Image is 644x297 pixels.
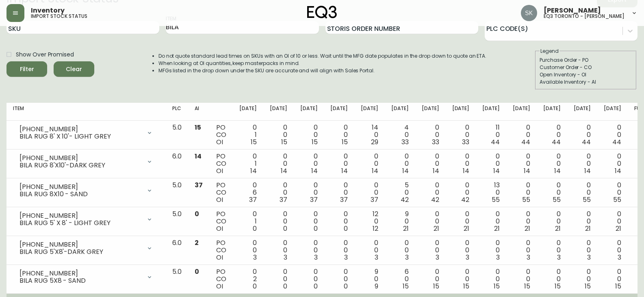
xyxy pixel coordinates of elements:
[158,67,487,74] li: MFGs listed in the drop down under the SKU are accurate and will align with Sales Portal.
[540,78,632,86] div: Available Inventory - AI
[300,268,318,290] div: 0 0
[540,48,559,55] legend: Legend
[422,182,439,204] div: 0 0
[216,224,223,233] span: OI
[270,268,287,290] div: 0 0
[166,236,188,265] td: 6.0
[20,162,141,169] div: BILA RUG 8'X10'-DARK GREY
[249,195,257,204] span: 37
[618,253,621,262] span: 3
[597,103,628,121] th: [DATE]
[361,210,378,232] div: 12 0
[314,253,318,262] span: 3
[544,14,624,19] h5: eq3 toronto - [PERSON_NAME]
[402,166,409,176] span: 14
[312,137,318,147] span: 15
[433,166,439,176] span: 14
[521,137,530,147] span: 44
[555,282,561,291] span: 15
[270,182,287,204] div: 0 0
[431,195,439,204] span: 42
[513,210,530,232] div: 0 0
[506,103,537,121] th: [DATE]
[195,152,202,161] span: 14
[314,224,318,233] span: 0
[391,239,409,261] div: 0 0
[604,210,621,232] div: 0 0
[574,210,591,232] div: 0 0
[216,153,226,175] div: PO CO
[216,195,223,204] span: OI
[361,182,378,204] div: 0 0
[401,195,409,204] span: 42
[540,71,632,78] div: Open Inventory - OI
[375,253,378,262] span: 3
[463,166,469,176] span: 14
[493,166,500,176] span: 14
[540,64,632,71] div: Customer Order - CO
[524,166,530,176] span: 14
[239,210,257,232] div: 0 1
[361,239,378,261] div: 0 0
[361,153,378,175] div: 0 0
[391,124,409,146] div: 4 0
[239,124,257,146] div: 0 1
[557,253,561,262] span: 3
[239,239,257,261] div: 0 0
[270,210,287,232] div: 0 0
[587,253,591,262] span: 3
[281,137,287,147] span: 15
[482,153,500,175] div: 0 0
[166,121,188,150] td: 5.0
[330,239,348,261] div: 0 0
[283,282,287,291] span: 0
[13,182,159,199] div: [PHONE_NUMBER]BILA RUG 8X10 - SAND
[604,124,621,146] div: 0 0
[166,103,188,121] th: PLC
[466,253,469,262] span: 3
[195,238,199,247] span: 2
[342,137,348,147] span: 15
[492,195,500,204] span: 55
[585,282,591,291] span: 15
[341,166,348,176] span: 14
[482,124,500,146] div: 11 0
[513,124,530,146] div: 0 0
[253,282,257,291] span: 0
[216,239,226,261] div: PO CO
[403,282,409,291] span: 15
[434,224,439,233] span: 21
[20,212,141,219] div: [PHONE_NUMBER]
[31,7,65,14] span: Inventory
[432,137,439,147] span: 33
[391,268,409,290] div: 6 0
[281,166,287,176] span: 14
[513,239,530,261] div: 0 0
[13,268,159,286] div: [PHONE_NUMBER]BILA RUG 5X8 - SAND
[270,153,287,175] div: 0 0
[13,153,159,171] div: [PHONE_NUMBER]BILA RUG 8'X10'-DARK GREY
[391,210,409,232] div: 9 0
[263,103,294,121] th: [DATE]
[494,282,500,291] span: 15
[283,224,287,233] span: 0
[330,182,348,204] div: 0 0
[7,103,166,121] th: Item
[584,166,591,176] span: 14
[166,265,188,294] td: 5.0
[553,195,561,204] span: 55
[583,195,591,204] span: 55
[491,137,500,147] span: 44
[574,239,591,261] div: 0 0
[195,209,199,219] span: 0
[574,153,591,175] div: 0 0
[452,268,470,290] div: 0 0
[16,50,74,59] span: Show Over Promised
[616,224,621,233] span: 21
[462,137,469,147] span: 33
[239,153,257,175] div: 0 1
[330,153,348,175] div: 0 0
[482,210,500,232] div: 0 0
[375,282,378,291] span: 9
[403,224,409,233] span: 21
